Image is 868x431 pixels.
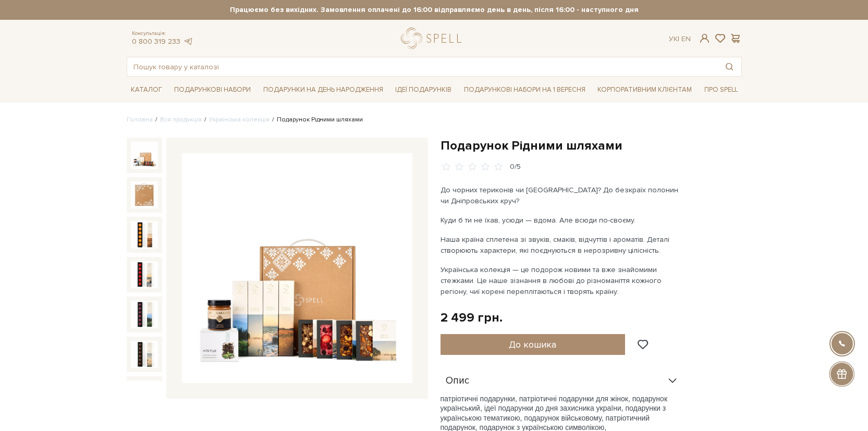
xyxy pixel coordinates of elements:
[131,341,158,368] img: Подарунок Рідними шляхами
[270,115,363,125] li: Подарунок Рідними шляхами
[510,162,521,172] div: 0/5
[391,82,456,98] a: Ідеї подарунків
[441,310,503,326] div: 2 499 грн.
[717,57,741,76] button: Пошук товару у каталозі
[441,215,685,226] p: Куди б ти не їхав, усюди — вдома. Але всюди по-своєму.
[678,34,679,43] span: |
[509,339,556,350] span: До кошика
[259,82,387,98] a: Подарунки на День народження
[446,376,469,386] span: Опис
[132,37,180,46] a: 0 800 319 233
[441,234,685,256] p: Наша країна сплетена зі звуків, смаків, відчуттів і ароматів. Деталі створюють характери, які поє...
[441,184,685,206] p: До чорних териконів чи [GEOGRAPHIC_DATA]? До безкраїх полонин чи Дніпровських круч?
[441,138,742,154] h1: Подарунок Рідними шляхами
[127,116,153,124] a: Головна
[401,28,466,49] a: logo
[131,261,158,288] img: Подарунок Рідними шляхами
[131,380,158,408] img: Подарунок Рідними шляхами
[669,34,691,44] div: Ук
[182,153,412,384] img: Подарунок Рідними шляхами
[132,30,193,37] span: Консультація:
[170,82,255,98] a: Подарункові набори
[127,82,166,98] a: Каталог
[183,37,193,46] a: telegram
[131,142,158,169] img: Подарунок Рідними шляхами
[441,334,626,355] button: До кошика
[209,116,270,124] a: Українська колекція
[131,181,158,208] img: Подарунок Рідними шляхами
[681,34,691,43] a: En
[460,81,590,98] a: Подарункові набори на 1 Вересня
[441,264,685,297] p: Українська колекція — це подорож новими та вже знайомими стежками. Це наше зізнання в любові до р...
[700,82,742,98] a: Про Spell
[131,221,158,248] img: Подарунок Рідними шляхами
[160,116,202,124] a: Вся продукція
[131,301,158,328] img: Подарунок Рідними шляхами
[127,5,742,15] strong: Працюємо без вихідних. Замовлення оплачені до 16:00 відправляємо день в день, після 16:00 - насту...
[593,81,696,98] a: Корпоративним клієнтам
[127,57,717,76] input: Пошук товару у каталозі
